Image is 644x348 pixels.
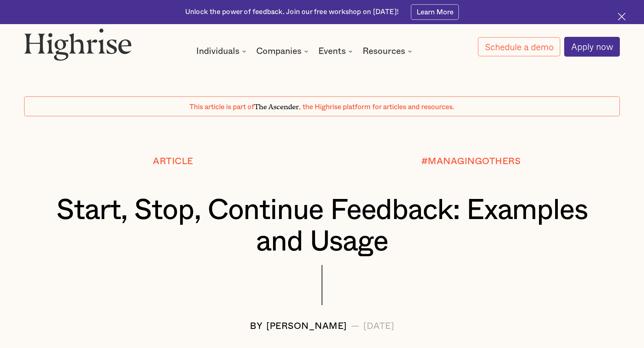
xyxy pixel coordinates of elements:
h1: Start, Stop, Continue Feedback: Examples and Usage [49,195,595,258]
div: [DATE] [363,321,394,331]
div: Article [153,156,193,166]
a: Learn More [411,4,459,19]
div: [PERSON_NAME] [266,321,347,331]
span: The Ascender [254,101,299,109]
div: #MANAGINGOTHERS [421,156,521,166]
span: , the Highrise platform for articles and resources. [299,103,454,111]
div: Resources [363,47,414,55]
a: Apply now [564,37,620,56]
div: — [351,321,360,331]
img: Highrise logo [24,28,132,61]
div: Individuals [196,47,239,55]
a: Schedule a demo [478,37,560,57]
div: Events [318,47,355,55]
div: Resources [363,47,405,55]
div: Events [318,47,346,55]
div: Companies [256,47,302,55]
div: Companies [256,47,310,55]
img: Cross icon [618,13,626,20]
div: Unlock the power of feedback. Join our free workshop on [DATE]! [185,7,399,17]
div: BY [250,321,262,331]
div: Individuals [196,47,248,55]
span: This article is part of [190,103,254,111]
